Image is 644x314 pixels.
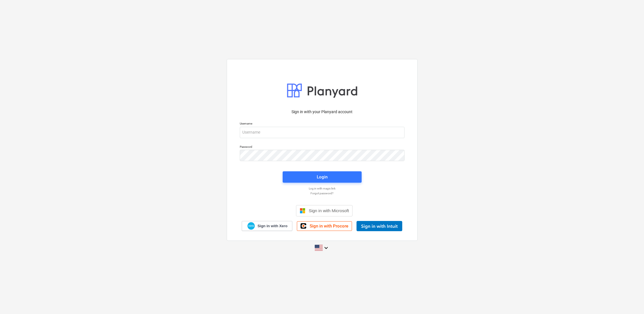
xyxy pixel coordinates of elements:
a: Sign in with Xero [242,221,292,231]
img: Xero logo [247,222,255,230]
span: Sign in with Procore [310,224,348,229]
a: Forgot password? [237,191,407,195]
span: Sign in with Xero [257,224,287,229]
p: Sign in with your Planyard account [240,109,405,115]
input: Username [240,127,405,138]
button: Login [283,171,362,183]
span: Sign in with Microsoft [309,208,349,213]
img: Microsoft logo [300,208,305,214]
a: Log in with magic link [237,187,407,190]
p: Username [240,122,405,127]
p: Password [240,145,405,150]
a: Sign in with Procore [297,221,352,231]
div: Login [317,173,328,181]
i: keyboard_arrow_down [323,245,330,251]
